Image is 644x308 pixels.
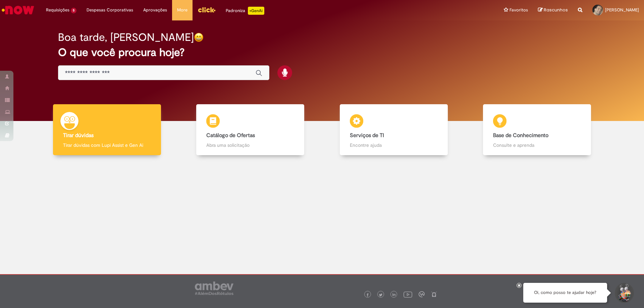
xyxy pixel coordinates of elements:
img: logo_footer_linkedin.png [392,293,396,297]
p: Tirar dúvidas com Lupi Assist e Gen Ai [63,142,151,148]
img: ServiceNow [1,3,35,17]
a: Rascunhos [538,7,568,13]
h2: Boa tarde, [PERSON_NAME] [58,32,194,43]
span: Aprovações [143,7,167,13]
img: happy-face.png [194,33,204,42]
img: logo_footer_twitter.png [379,293,382,297]
img: click_logo_yellow_360x200.png [198,5,216,15]
span: Despesas Corporativas [87,7,133,13]
a: Base de Conhecimento Consulte e aprenda [466,104,609,156]
div: Oi, como posso te ajudar hoje? [523,283,607,303]
b: Catálogo de Ofertas [206,132,255,139]
b: Tirar dúvidas [63,132,94,139]
img: logo_footer_facebook.png [366,293,369,297]
a: Serviços de TI Encontre ajuda [322,104,466,156]
span: 5 [71,8,76,13]
p: +GenAi [248,7,264,15]
a: Catálogo de Ofertas Abra uma solicitação [179,104,322,156]
p: Abra uma solicitação [206,142,294,148]
b: Base de Conhecimento [493,132,548,139]
span: Rascunhos [544,7,568,13]
span: More [177,7,187,13]
img: logo_footer_youtube.png [404,290,412,299]
h2: O que você procura hoje? [58,47,586,58]
b: Serviços de TI [350,132,384,139]
span: Requisições [46,7,69,13]
img: logo_footer_workplace.png [419,291,425,297]
p: Encontre ajuda [350,142,438,148]
p: Consulte e aprenda [493,142,581,148]
div: Padroniza [226,7,264,15]
span: [PERSON_NAME] [605,7,639,13]
button: Iniciar Conversa de Suporte [614,283,634,303]
img: logo_footer_ambev_rotulo_gray.png [195,282,233,295]
a: Tirar dúvidas Tirar dúvidas com Lupi Assist e Gen Ai [35,104,179,156]
img: logo_footer_naosei.png [431,291,437,297]
span: Favoritos [509,7,528,13]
